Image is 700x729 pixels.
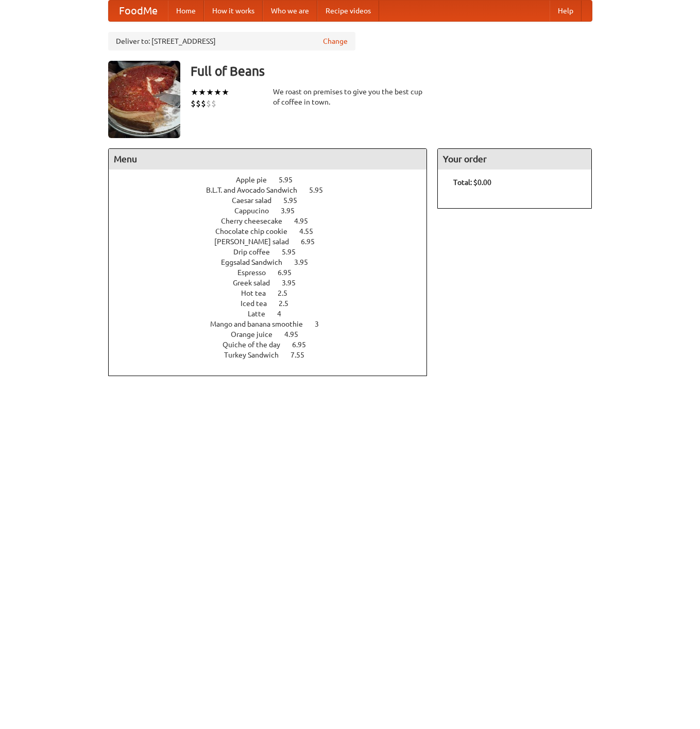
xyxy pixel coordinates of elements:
a: Latte 4 [248,310,300,318]
a: Chocolate chip cookie 4.55 [215,227,332,235]
span: 2.5 [278,289,298,297]
a: Cappucino 3.95 [234,207,314,215]
div: We roast on premises to give you the best cup of coffee in town. [273,87,428,107]
a: [PERSON_NAME] salad 6.95 [214,238,334,246]
a: FoodMe [109,1,168,21]
li: $ [211,98,216,109]
li: ★ [214,87,221,98]
span: 4 [277,310,292,318]
img: angular.jpg [108,61,180,138]
span: Iced tea [241,299,277,308]
span: 3.95 [294,258,318,266]
a: Iced tea 2.5 [241,299,308,308]
span: 6.95 [278,268,302,277]
span: Chocolate chip cookie [215,227,298,235]
span: 4.95 [294,217,318,225]
span: 7.55 [291,351,315,359]
h4: Menu [109,149,427,169]
span: Cappucino [234,207,279,215]
span: Latte [248,310,276,318]
li: ★ [206,87,214,98]
span: 6.95 [292,341,316,349]
a: Cherry cheesecake 4.95 [221,217,327,225]
a: Greek salad 3.95 [233,279,315,287]
li: $ [191,98,196,109]
li: $ [201,98,206,109]
li: $ [196,98,201,109]
a: Home [168,1,204,21]
span: Caesar salad [232,196,282,205]
a: Change [323,36,348,46]
a: Drip coffee 5.95 [233,248,315,256]
a: Quiche of the day 6.95 [223,341,325,349]
span: 4.95 [284,330,309,338]
a: Hot tea 2.5 [241,289,306,297]
span: 5.95 [279,176,303,184]
span: Drip coffee [233,248,280,256]
span: 6.95 [301,238,325,246]
span: Cherry cheesecake [221,217,293,225]
span: 3 [315,320,329,328]
a: Eggsalad Sandwich 3.95 [221,258,327,266]
a: Espresso 6.95 [237,268,311,277]
li: ★ [198,87,206,98]
span: Apple pie [236,176,277,184]
a: Apple pie 5.95 [236,176,312,184]
h3: Full of Beans [191,61,592,81]
a: B.L.T. and Avocado Sandwich 5.95 [206,186,342,194]
span: 3.95 [281,207,305,215]
a: Orange juice 4.95 [231,330,317,338]
a: Mango and banana smoothie 3 [210,320,338,328]
span: 4.55 [299,227,323,235]
li: ★ [191,87,198,98]
span: B.L.T. and Avocado Sandwich [206,186,308,194]
a: How it works [204,1,263,21]
span: Eggsalad Sandwich [221,258,293,266]
span: Hot tea [241,289,276,297]
span: 3.95 [282,279,306,287]
span: 5.95 [283,196,308,205]
a: Turkey Sandwich 7.55 [224,351,323,359]
a: Recipe videos [317,1,379,21]
span: 5.95 [282,248,306,256]
span: [PERSON_NAME] salad [214,238,299,246]
a: Who we are [263,1,317,21]
span: Greek salad [233,279,280,287]
span: 2.5 [279,299,299,308]
span: Espresso [237,268,276,277]
span: Quiche of the day [223,341,291,349]
div: Deliver to: [STREET_ADDRESS] [108,32,355,50]
li: $ [206,98,211,109]
span: Mango and banana smoothie [210,320,313,328]
span: 5.95 [309,186,333,194]
span: Orange juice [231,330,283,338]
a: Caesar salad 5.95 [232,196,316,205]
span: Turkey Sandwich [224,351,289,359]
b: Total: $0.00 [453,178,491,187]
h4: Your order [438,149,591,169]
a: Help [550,1,582,21]
li: ★ [221,87,229,98]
